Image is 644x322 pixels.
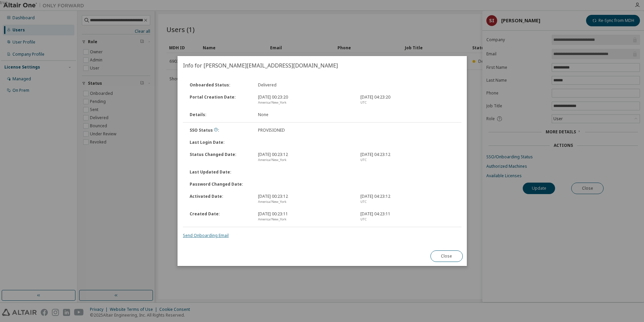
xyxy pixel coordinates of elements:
[186,182,254,187] div: Password Changed Date :
[186,112,254,117] div: Details :
[356,211,458,222] div: [DATE] 04:23:11
[186,194,254,205] div: Activated Date :
[186,95,254,105] div: Portal Creation Date :
[254,112,356,117] div: None
[186,82,254,88] div: Onboarded Status :
[360,100,454,105] div: UTC
[430,250,462,262] button: Close
[258,157,352,163] div: America/New_York
[178,56,467,75] h2: Info for [PERSON_NAME][EMAIL_ADDRESS][DOMAIN_NAME]
[254,152,356,163] div: [DATE] 00:23:12
[254,95,356,105] div: [DATE] 00:23:20
[258,199,352,205] div: America/New_York
[254,194,356,205] div: [DATE] 00:23:12
[186,128,254,133] div: SSO Status :
[183,233,229,238] a: Send Onboarding Email
[356,152,458,163] div: [DATE] 04:23:12
[360,157,454,163] div: UTC
[254,128,356,133] div: PROVISIONED
[356,95,458,105] div: [DATE] 04:23:20
[254,82,356,88] div: Delivered
[186,140,254,145] div: Last Login Date :
[356,194,458,205] div: [DATE] 04:23:12
[258,100,352,105] div: America/New_York
[186,152,254,163] div: Status Changed Date :
[258,217,352,222] div: America/New_York
[360,199,454,205] div: UTC
[254,211,356,222] div: [DATE] 00:23:11
[360,217,454,222] div: UTC
[186,169,254,175] div: Last Updated Date :
[186,211,254,222] div: Created Date :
